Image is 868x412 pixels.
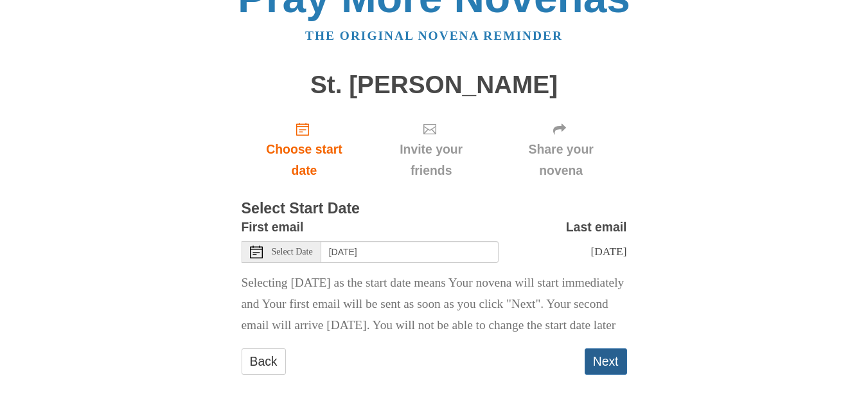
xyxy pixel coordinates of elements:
p: Selecting [DATE] as the start date means Your novena will start immediately and Your first email ... [242,273,627,336]
span: [DATE] [590,245,626,258]
label: First email [242,217,304,238]
span: Select Date [272,247,313,256]
span: Choose start date [254,139,355,181]
h1: St. [PERSON_NAME] [242,71,627,99]
label: Last email [566,217,627,238]
a: Back [242,348,286,375]
span: Share your novena [508,139,614,181]
a: Choose start date [242,111,368,188]
div: Click "Next" to confirm your start date first. [367,111,495,188]
a: The original novena reminder [305,29,563,42]
span: Invite your friends [380,139,482,181]
h3: Select Start Date [242,201,627,217]
input: Use the arrow keys to pick a date [321,241,499,263]
button: Next [585,348,627,375]
div: Click "Next" to confirm your start date first. [495,111,627,188]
